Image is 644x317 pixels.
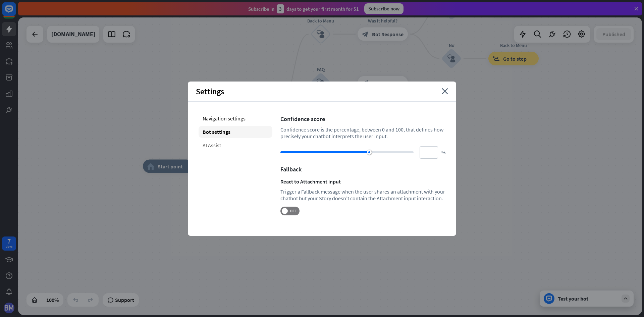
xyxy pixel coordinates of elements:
div: AI Assist [199,139,272,151]
button: Published [596,28,631,40]
div: Fallback [280,165,445,173]
span: % [441,149,445,156]
div: React to Attachment input [280,178,445,185]
i: block_user_input [317,30,325,38]
button: Open LiveChat chat widget [5,3,25,23]
span: Go to step [503,55,527,62]
div: Test your bot [558,295,618,302]
span: OFF [288,208,298,214]
div: Was it helpful? [353,17,413,24]
div: Confidence score [280,115,445,123]
i: home_2 [147,163,154,170]
div: Subscribe now [364,3,404,14]
i: block_bot_response [362,31,369,38]
div: No [431,42,472,48]
span: Bot Response [372,80,404,86]
div: 100% [44,295,61,305]
div: Trigger a Fallback message when the user shares an attachment with your chatbot but your Story do... [280,188,445,202]
div: Confidence score is the percentage, between 0 and 100, that defines how precisely your chatbot in... [280,126,445,140]
div: Bot settings [199,126,272,138]
span: Start point [158,163,183,170]
div: Back to Menu [483,42,544,48]
i: block_goto [493,55,500,62]
div: Subscribe in days to get your first month for $1 [248,4,359,13]
span: Support [115,295,134,305]
i: block_bot_response [362,80,369,86]
span: Bot Response [372,31,404,38]
i: block_user_input [317,79,325,87]
div: FAQ [301,66,341,73]
div: days [6,244,12,249]
i: block_user_input [447,54,455,62]
div: Navigation settings [199,112,272,124]
a: 7 days [2,236,16,251]
i: close [442,88,448,94]
div: Back to Menu [301,17,341,24]
div: pink-bison-233207.hostingersite.com [51,26,95,43]
div: 3 [277,4,284,13]
span: Settings [196,86,224,97]
div: 7 [7,238,11,244]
